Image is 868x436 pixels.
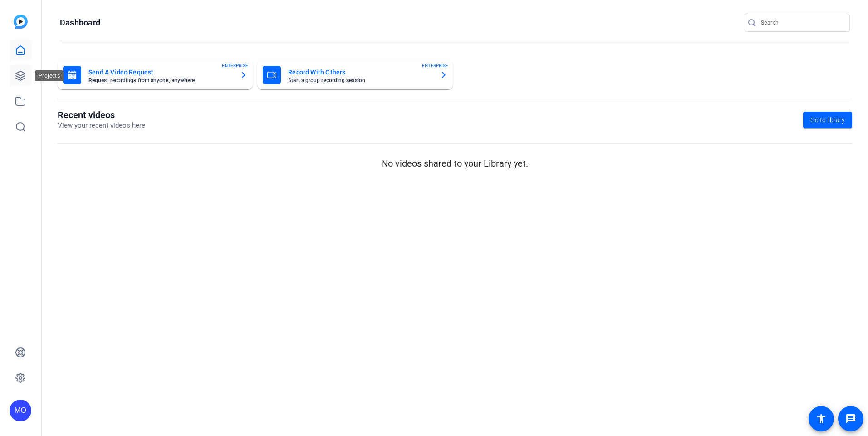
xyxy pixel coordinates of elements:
[88,78,233,83] mat-card-subtitle: Request recordings from anyone, anywhere
[58,120,145,131] p: View your recent videos here
[816,413,827,424] mat-icon: accessibility
[845,413,856,424] mat-icon: message
[422,62,448,69] span: ENTERPRISE
[35,70,64,81] div: Projects
[257,60,452,89] button: Record With OthersStart a group recording sessionENTERPRISE
[14,15,28,29] img: blue-gradient.svg
[810,115,845,125] span: Go to library
[60,17,100,28] h1: Dashboard
[288,78,432,83] mat-card-subtitle: Start a group recording session
[222,62,248,69] span: ENTERPRISE
[58,60,253,89] button: Send A Video RequestRequest recordings from anyone, anywhereENTERPRISE
[288,67,432,78] mat-card-title: Record With Others
[58,109,145,120] h1: Recent videos
[761,17,843,28] input: Search
[10,400,31,421] div: MO
[58,157,852,170] p: No videos shared to your Library yet.
[803,112,852,128] a: Go to library
[88,67,233,78] mat-card-title: Send A Video Request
